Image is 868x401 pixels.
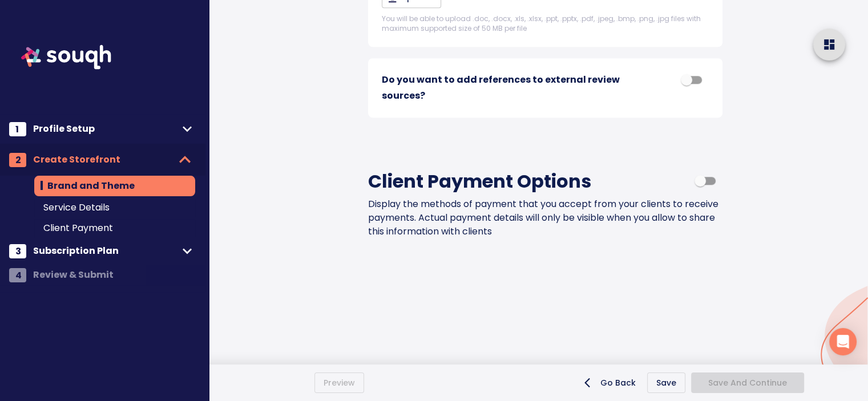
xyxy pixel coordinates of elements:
[15,153,21,167] span: 2
[34,176,195,196] div: Brand and Theme
[33,152,173,168] span: Create Storefront
[829,328,857,355] div: Open Intercom Messenger
[368,170,591,193] h4: Client Payment Options
[382,72,655,104] h6: Do you want to add references to external review sources?
[34,219,195,237] div: Client Payment
[582,372,640,394] button: Go Back
[43,221,186,235] span: Client Payment
[368,197,722,238] p: Display the methods of payment that you accept from your clients to receive payments. Actual paym...
[382,14,709,33] p: You will be able to upload .doc, .docx, .xls, .xlsx, .ppt, .pptx, .pdf, .jpeg, .bmp, .png, .jpg f...
[15,244,21,258] span: 3
[33,121,178,137] span: Profile Setup
[43,201,186,214] span: Service Details
[43,178,186,194] span: Brand and Theme
[33,243,178,259] span: Subscription Plan
[34,199,195,217] div: Service Details
[813,29,845,60] button: home
[587,377,636,388] span: Go Back
[15,122,19,136] span: 1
